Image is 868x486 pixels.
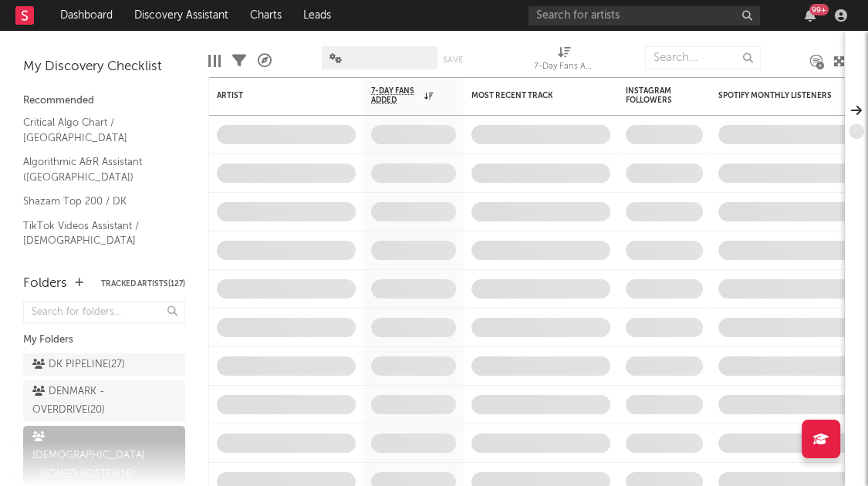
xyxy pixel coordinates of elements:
div: 99 + [809,4,829,15]
div: Spotify Monthly Listeners [718,91,834,100]
div: Filters [232,39,246,83]
input: Search... [645,46,761,69]
div: Most Recent Track [471,91,587,100]
input: Search for artists [529,6,760,25]
div: [DEMOGRAPHIC_DATA] - SIGNED ROSTER ( 16 ) [32,428,145,484]
a: DENMARK - OVERDRIVE(20) [23,380,185,422]
button: Tracked Artists(127) [101,280,185,288]
button: Save [443,56,463,64]
div: Recommended [23,92,185,110]
input: Search for folders... [23,301,185,323]
a: TikTok Videos Assistant / [DEMOGRAPHIC_DATA] [23,218,170,249]
div: A&R Pipeline [258,39,272,83]
div: Instagram Followers [626,86,680,105]
span: 7-Day Fans Added [371,86,420,105]
a: [DEMOGRAPHIC_DATA] - SIGNED ROSTER(16) [23,426,185,486]
a: Critical Algo Chart / [GEOGRAPHIC_DATA] [23,114,170,146]
button: 99+ [805,9,816,22]
div: DENMARK - OVERDRIVE ( 20 ) [32,383,141,420]
div: My Discovery Checklist [23,58,185,76]
div: Artist [217,91,333,100]
div: My Folders [23,331,185,349]
div: Edit Columns [208,39,221,83]
a: Algorithmic A&R Assistant ([GEOGRAPHIC_DATA]) [23,154,170,185]
div: 7-Day Fans Added (7-Day Fans Added) [534,39,596,83]
div: DK PIPELINE ( 27 ) [32,356,125,374]
div: Folders [23,275,67,293]
a: Shazam Top 200 / DK [23,193,170,210]
a: DK PIPELINE(27) [23,353,185,376]
div: 7-Day Fans Added (7-Day Fans Added) [534,58,596,76]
